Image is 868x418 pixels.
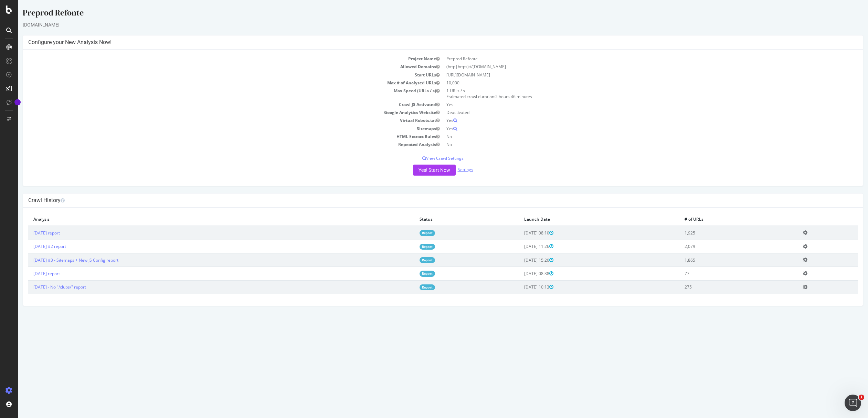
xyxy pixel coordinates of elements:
iframe: Intercom live chat [845,395,861,411]
td: 77 [661,267,780,280]
span: [DATE] 15:20 [506,257,536,263]
h4: Crawl History [10,197,840,204]
td: Project Name [10,55,425,63]
td: Yes [425,116,840,124]
td: No [425,140,840,148]
td: 275 [661,280,780,294]
td: Virtual Robots.txt [10,116,425,124]
td: Allowed Domains [10,63,425,71]
a: Report [402,284,417,290]
div: Preprod Refonte [5,7,845,21]
td: Start URLs [10,71,425,79]
a: [DATE] report [15,230,42,236]
a: Settings [440,167,455,173]
button: Yes! Start Now [395,165,438,176]
a: Report [402,271,417,276]
td: 2,079 [661,240,780,253]
td: Max Speed (URLs / s) [10,87,425,101]
th: Status [396,213,501,226]
td: 1,925 [661,226,780,240]
span: 1 [859,395,864,400]
td: Preprod Refonte [425,55,840,63]
td: Yes [425,101,840,108]
span: 2 hours 46 minutes [477,94,514,100]
h4: Configure your New Analysis Now! [10,39,840,46]
th: Analysis [10,213,396,226]
td: Crawl JS Activated [10,101,425,108]
td: (http|https)://[DOMAIN_NAME] [425,63,840,71]
th: Launch Date [501,213,661,226]
div: [DOMAIN_NAME] [5,21,845,28]
td: [URL][DOMAIN_NAME] [425,71,840,79]
td: 10,000 [425,79,840,87]
td: Yes [425,125,840,133]
span: [DATE] 08:38 [506,271,536,276]
td: Max # of Analysed URLs [10,79,425,87]
a: [DATE] - No "/clubs/" report [15,284,68,290]
span: [DATE] 10:13 [506,284,536,290]
a: [DATE] #3 - Sitemaps + New JS Config report [15,257,100,263]
td: Google Analytics Website [10,108,425,116]
a: [DATE] #2 report [15,243,48,249]
td: No [425,133,840,140]
a: Report [402,244,417,250]
p: View Crawl Settings [10,155,840,161]
td: Repeated Analysis [10,140,425,148]
td: 1 URLs / s Estimated crawl duration: [425,87,840,101]
th: # of URLs [661,213,780,226]
a: Report [402,257,417,263]
td: Sitemaps [10,125,425,133]
td: 1,865 [661,253,780,267]
td: HTML Extract Rules [10,133,425,140]
span: [DATE] 08:10 [506,230,536,236]
span: [DATE] 11:26 [506,243,536,249]
a: Report [402,230,417,236]
a: [DATE] report [15,271,42,276]
td: Deactivated [425,108,840,116]
div: Tooltip anchor [14,99,21,105]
